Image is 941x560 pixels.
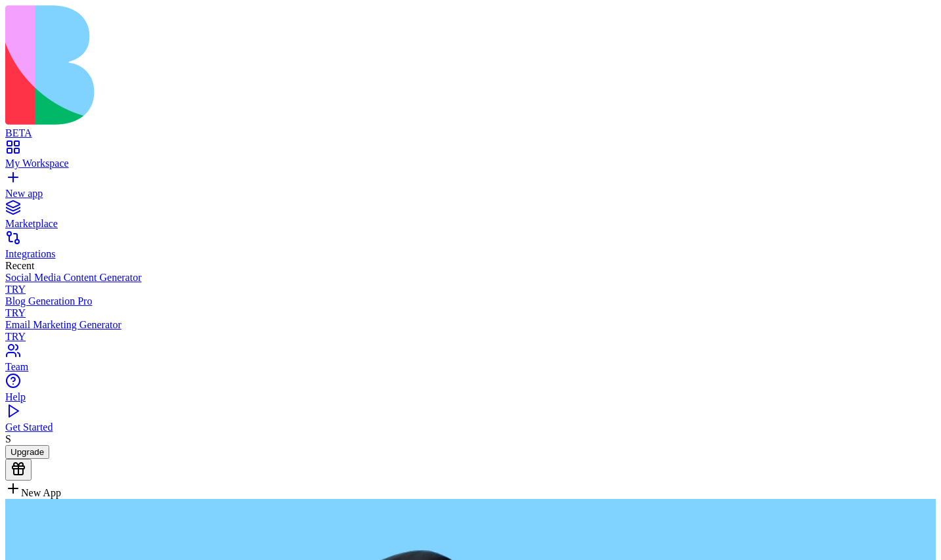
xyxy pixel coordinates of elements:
[5,176,936,200] a: New app
[5,218,936,230] div: Marketplace
[5,272,936,284] div: Social Media Content Generator
[5,349,936,373] a: Team
[5,206,936,230] a: Marketplace
[5,445,49,459] button: Upgrade
[5,446,49,457] a: Upgrade
[21,487,61,498] span: New App
[5,158,936,169] div: My Workspace
[5,361,936,373] div: Team
[5,127,936,139] div: BETA
[5,319,936,343] a: Email Marketing GeneratorTRY
[5,331,936,343] div: TRY
[5,188,936,200] div: New app
[5,236,936,260] a: Integrations
[5,116,936,139] a: BETA
[5,307,936,319] div: TRY
[5,433,11,444] span: S
[5,260,34,271] span: Recent
[5,391,936,403] div: Help
[5,248,936,260] div: Integrations
[5,421,936,433] div: Get Started
[5,319,936,331] div: Email Marketing Generator
[5,5,533,125] img: logo
[5,272,936,295] a: Social Media Content GeneratorTRY
[5,295,936,319] a: Blog Generation ProTRY
[5,146,936,169] a: My Workspace
[5,295,936,307] div: Blog Generation Pro
[5,379,936,403] a: Help
[5,410,936,433] a: Get Started
[5,284,936,295] div: TRY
